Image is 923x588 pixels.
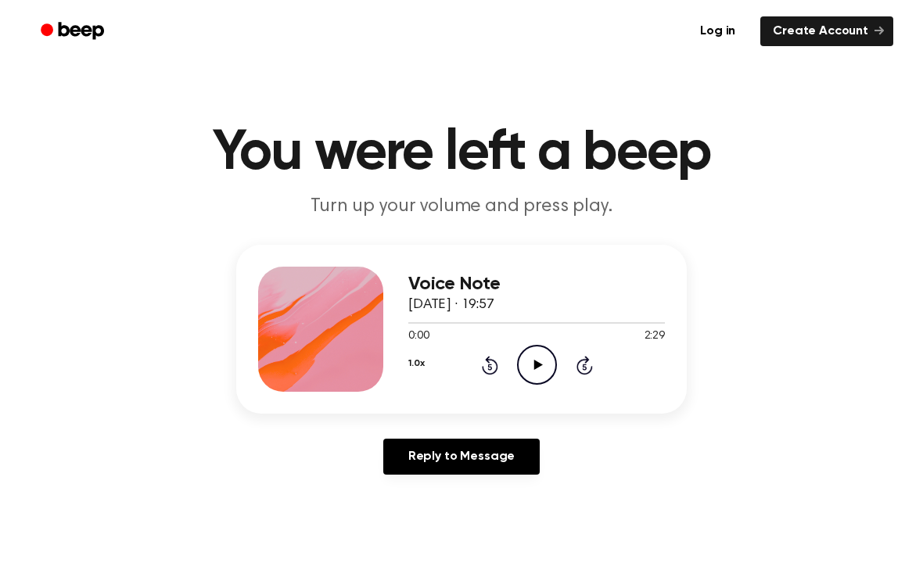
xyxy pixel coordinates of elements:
[383,439,540,475] a: Reply to Message
[408,328,429,345] span: 0:00
[161,194,762,220] p: Turn up your volume and press play.
[30,16,118,47] a: Beep
[408,298,494,312] span: [DATE] · 19:57
[760,16,893,46] a: Create Account
[684,13,751,49] a: Log in
[645,328,665,345] span: 2:29
[408,350,424,377] button: 1.0x
[61,125,862,181] h1: You were left a beep
[408,274,665,295] h3: Voice Note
